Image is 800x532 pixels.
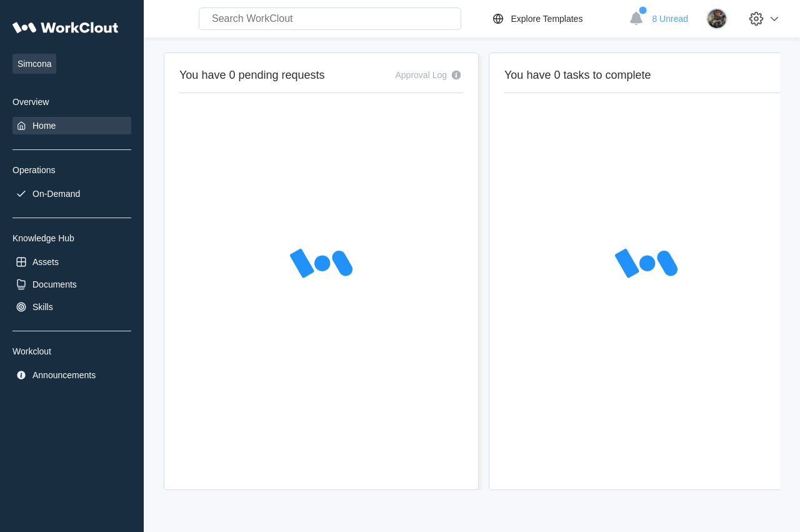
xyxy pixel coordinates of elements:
[12,165,131,175] div: Operations
[652,14,688,24] span: 8 Unread
[12,54,56,74] span: Simcona
[12,253,131,271] a: Assets
[504,68,788,83] h2: You have 0 tasks to complete
[12,366,131,384] a: Announcements
[199,8,461,30] input: Search WorkClout
[12,346,131,356] div: Workclout
[395,70,447,80] div: Approval Log
[32,257,59,267] div: Assets
[32,279,77,289] div: Documents
[706,8,727,29] img: Screenshot_20240209_180043_Facebook_resized2.jpg
[491,11,622,26] a: Explore Templates
[12,185,131,203] a: On-Demand
[12,276,131,293] a: Documents
[32,302,53,312] div: Skills
[12,298,131,316] a: Skills
[12,117,131,134] a: Home
[32,121,56,131] div: Home
[179,68,325,83] h2: You have 0 pending requests
[511,14,582,24] div: Explore Templates
[12,97,131,107] div: Overview
[32,370,96,380] div: Announcements
[32,189,80,199] div: On-Demand
[12,233,131,243] div: Knowledge Hub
